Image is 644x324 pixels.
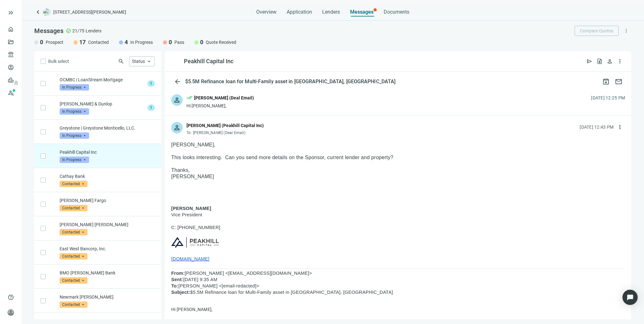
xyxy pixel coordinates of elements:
span: [PERSON_NAME] (Deal Email) [193,131,245,135]
span: Quote Received [206,39,236,45]
span: Lenders [322,9,340,15]
div: Peakhill Capital Inc [184,57,233,65]
button: keyboard_double_arrow_right [7,9,15,17]
p: BMO [PERSON_NAME] Bank [60,270,155,276]
span: search [118,58,124,64]
span: [STREET_ADDRESS][PERSON_NAME] [53,9,126,15]
span: Bulk select [48,58,69,65]
p: Peakhill Capital Inc [60,149,155,155]
span: Contacted [60,229,88,235]
span: send [586,58,593,64]
span: Messages [34,27,63,35]
div: $5.5M Refinance loan for Multi-Family asset in [GEOGRAPHIC_DATA], [GEOGRAPHIC_DATA] [184,78,397,85]
button: person [605,56,615,66]
button: Compare Quotes [575,26,619,36]
p: [PERSON_NAME] & Dunlop [60,101,145,107]
span: mail [615,78,622,85]
span: 21/75 [72,28,84,34]
span: In Progress [60,132,89,139]
button: request_quote [595,56,605,66]
span: request_quote [596,58,603,64]
span: In Progress [130,39,153,45]
span: 0 [200,38,203,46]
button: send [584,56,595,66]
div: [DATE] 12:25 PM [591,94,625,101]
span: person [173,124,181,132]
span: Status [132,59,145,64]
span: archive [602,78,610,85]
button: mail [612,75,625,88]
span: 0 [40,38,43,46]
div: [PERSON_NAME] (Peakhill Capital Inc) [186,122,264,129]
span: more_vert [623,28,629,34]
p: OCMBC | LoanStream Mortgage [60,77,145,83]
a: keyboard_arrow_left [34,8,42,16]
p: Newmark [PERSON_NAME] [60,294,155,300]
span: more_vert [617,58,623,64]
span: help [8,294,14,300]
span: done_all [186,94,193,103]
div: Open Intercom Messenger [622,290,638,305]
span: 1 [147,105,155,111]
div: [PERSON_NAME] (Deal Email) [194,94,254,101]
span: 0 [169,38,172,46]
span: Lenders [86,28,101,34]
span: person [607,58,613,64]
span: Pass [174,39,184,45]
p: [PERSON_NAME] [PERSON_NAME] [60,221,155,228]
span: 4 [125,38,128,46]
span: person [8,309,14,316]
span: person [173,96,181,104]
button: arrow_back [171,75,184,88]
span: Contacted [88,39,109,45]
span: Contacted [60,253,88,260]
span: Prospect [46,39,63,45]
div: Hi [PERSON_NAME], [186,103,254,109]
span: Messages [350,9,374,15]
span: In Progress [60,157,89,163]
span: Contacted [60,277,88,284]
span: more_vert [617,124,623,130]
img: deal-logo [43,8,51,16]
p: [PERSON_NAME] Fargo [60,197,155,204]
button: archive [600,75,612,88]
button: more_vert [615,56,625,66]
span: Contacted [60,301,88,308]
span: Documents [384,9,409,15]
p: East West Bancorp, Inc. [60,246,155,252]
button: more_vert [621,26,631,36]
span: In Progress [60,84,89,91]
button: more_vert [615,122,625,132]
span: Contacted [60,181,88,187]
span: 1 [147,80,155,87]
div: To: [186,130,264,135]
span: 17 [79,38,86,46]
p: Cathay Bank [60,173,155,179]
span: Contacted [60,205,88,211]
p: Greystone | Greystone Monticello, LLC. [60,125,155,131]
span: arrow_back [174,78,181,85]
div: [DATE] 12:43 PM [580,124,614,131]
span: keyboard_arrow_up [146,58,152,64]
span: In Progress [60,108,89,115]
span: check_circle [66,28,71,33]
span: Overview [256,9,276,15]
span: Application [287,9,312,15]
